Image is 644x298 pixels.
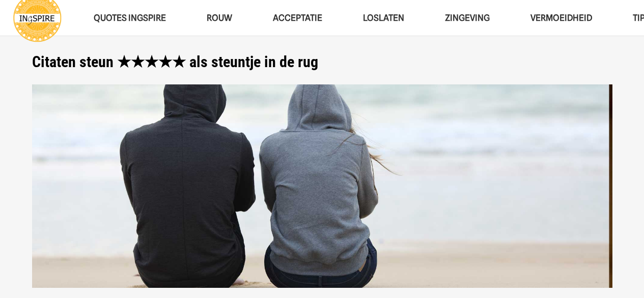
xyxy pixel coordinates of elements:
[530,13,592,23] span: VERMOEIDHEID
[32,84,612,288] img: Spreuken steuntje in de rug - quotes over steun van ingspire
[425,5,510,31] a: ZingevingZingeving Menu
[73,5,186,31] a: QUOTES INGSPIREQUOTES INGSPIRE Menu
[186,5,253,31] a: ROUWROUW Menu
[363,13,404,23] span: Loslaten
[343,5,425,31] a: LoslatenLoslaten Menu
[207,13,232,23] span: ROUW
[94,13,166,23] span: QUOTES INGSPIRE
[253,5,343,31] a: AcceptatieAcceptatie Menu
[445,13,490,23] span: Zingeving
[273,13,322,23] span: Acceptatie
[510,5,612,31] a: VERMOEIDHEIDVERMOEIDHEID Menu
[32,53,612,71] h1: Citaten steun ★★★★★ als steuntje in de rug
